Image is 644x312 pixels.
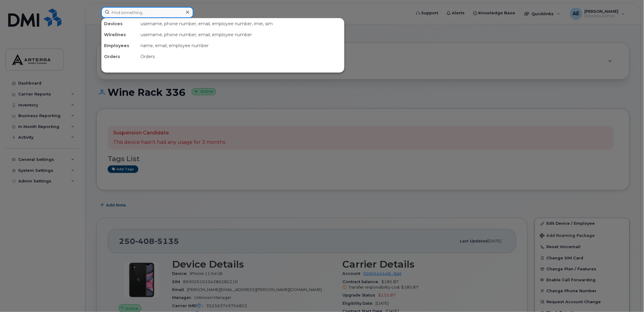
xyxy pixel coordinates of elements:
[138,40,344,51] div: name, email, employee number
[102,29,138,40] div: Wirelines
[102,51,138,62] div: Orders
[102,40,138,51] div: Employees
[102,18,138,29] div: Devices
[138,18,344,29] div: username, phone number, email, employee number, imei, sim
[138,51,344,62] div: Orders
[138,29,344,40] div: username, phone number, email, employee number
